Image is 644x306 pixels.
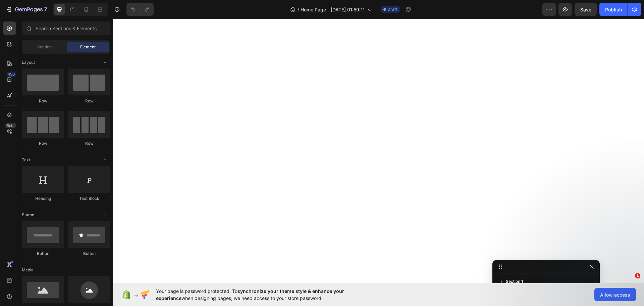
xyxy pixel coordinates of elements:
[22,212,34,218] span: Button
[22,157,30,163] span: Text
[156,288,370,302] span: Your page is password protected. To when designing pages, we need access to your store password.
[68,140,110,146] div: Row
[22,140,64,146] div: Row
[22,267,34,273] span: Media
[621,283,637,299] iframe: Intercom live chat
[387,6,397,12] span: Draft
[68,195,110,202] div: Text Block
[68,98,110,104] div: Row
[575,3,597,16] button: Save
[599,3,628,16] button: Publish
[605,6,622,13] div: Publish
[600,291,630,298] span: Allow access
[22,195,64,202] div: Heading
[126,3,154,16] div: Undo/Redo
[3,3,50,16] button: 7
[44,5,47,13] p: 7
[100,57,110,68] span: Toggle open
[5,123,16,128] div: Beta
[22,59,35,65] span: Layout
[37,44,52,50] span: Section
[156,288,344,301] span: synchronize your theme style & enhance your experience
[635,273,640,278] span: 1
[22,98,64,104] div: Row
[580,7,591,12] span: Save
[100,210,110,220] span: Toggle open
[22,251,64,257] div: Button
[301,6,365,13] span: Home Page - [DATE] 01:59:11
[113,19,644,283] iframe: Design area
[22,21,110,35] input: Search Sections & Elements
[594,288,636,301] button: Allow access
[100,265,110,275] span: Toggle open
[298,6,299,13] span: /
[68,251,110,257] div: Button
[506,278,523,285] span: Section 1
[6,72,16,77] div: 450
[100,155,110,165] span: Toggle open
[80,44,96,50] span: Element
